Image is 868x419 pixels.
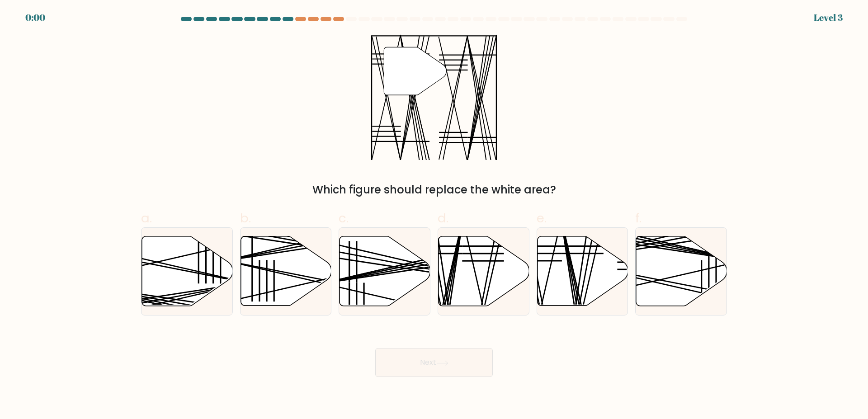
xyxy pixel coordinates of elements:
[635,209,642,227] span: f.
[384,47,446,95] g: "
[240,209,251,227] span: b.
[814,11,843,24] div: Level 3
[438,209,448,227] span: d.
[146,182,722,198] div: Which figure should replace the white area?
[375,348,493,377] button: Next
[537,209,547,227] span: e.
[25,11,45,24] div: 0:00
[339,209,349,227] span: c.
[141,209,152,227] span: a.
